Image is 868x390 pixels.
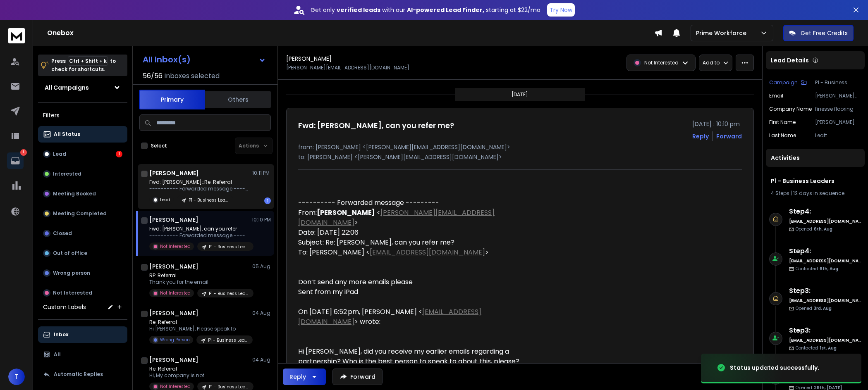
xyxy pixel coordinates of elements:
div: ---------- Forwarded message --------- From: Date: [DATE] 22:06 Subject: Re: [PERSON_NAME], can y... [298,198,540,257]
h6: Step 3 : [789,326,861,335]
blockquote: On [DATE] 6:52 pm, [PERSON_NAME] < > wrote: [298,307,540,337]
h3: Inboxes selected [164,71,220,81]
label: Select [151,143,167,149]
button: Get Free Credits [783,25,854,41]
span: 56 / 56 [143,71,163,81]
a: [EMAIL_ADDRESS][DOMAIN_NAME] [298,307,481,326]
div: Reply [289,373,306,381]
h3: Filters [38,109,127,121]
h6: Step 4 : [789,207,861,216]
button: Meeting Completed [38,205,127,222]
span: 3rd, Aug [814,305,832,312]
button: Reply [283,369,326,385]
p: Re: Referral [149,319,249,326]
p: Fwd: [PERSON_NAME]::Re: Referral [149,179,249,185]
button: Primary [139,90,205,109]
div: Activities [766,149,865,167]
p: Get only with our starting at $22/mo [311,6,540,14]
a: [PERSON_NAME][EMAIL_ADDRESS][DOMAIN_NAME] [298,208,495,227]
a: 1 [7,152,24,169]
p: Lead Details [771,56,809,64]
h6: [EMAIL_ADDRESS][DOMAIN_NAME] [789,218,861,224]
p: Try Now [550,6,572,14]
strong: verified leads [337,6,380,14]
p: RE: Referral [149,272,249,279]
span: Ctrl + Shift + k [68,56,108,66]
a: [EMAIL_ADDRESS][DOMAIN_NAME] [370,247,485,257]
span: 12 days in sequence [793,190,844,197]
p: Wrong person [53,270,90,276]
p: 05 Aug [252,263,271,270]
span: 6th, Aug [820,266,838,272]
h6: [EMAIL_ADDRESS][DOMAIN_NAME] [789,337,861,343]
p: Re: Referral [149,366,249,372]
p: Closed [53,230,72,237]
p: P1 - Business Leaders [189,197,228,203]
p: Hi [PERSON_NAME], Please speak to [149,326,249,332]
p: P1 - Business Leaders [815,79,861,86]
p: Meeting Completed [53,210,107,217]
p: Hi, My company is not [149,372,249,379]
p: Lead [160,197,170,203]
span: 6th, Aug [814,226,832,232]
div: Hi [PERSON_NAME], did you receive my earlier emails regarding a partnership? Who is the best pers... [298,347,540,376]
div: 1 [264,197,271,204]
h6: [EMAIL_ADDRESS][DOMAIN_NAME] [789,297,861,304]
span: < > [298,208,495,227]
div: 1 [116,151,122,157]
p: Inbox [54,331,68,338]
p: P1 - Business Leaders [208,337,248,343]
p: Email [769,93,783,99]
p: Add to [703,59,720,66]
img: logo [8,28,25,43]
p: 1 [20,149,27,156]
p: Last Name [769,132,796,139]
p: Press to check for shortcuts. [51,57,116,74]
p: Thank you for the email [149,279,249,285]
p: Not Interested [53,290,92,296]
button: Inbox [38,326,127,343]
p: Opened [796,305,832,312]
p: Contacted [796,266,838,272]
p: P1 - Business Leaders [209,290,249,297]
p: Automatic Replies [54,371,103,378]
p: Not Interested [644,59,679,66]
button: All [38,346,127,363]
p: finesse flooring [815,106,861,112]
h1: P1 - Business Leaders [771,177,860,185]
p: Meeting Booked [53,190,96,197]
p: Get Free Credits [801,29,848,37]
p: All Status [54,131,80,138]
p: Prime Workforce [696,29,750,37]
button: Others [205,90,271,109]
div: | [771,190,860,197]
p: All [54,351,61,358]
button: All Campaigns [38,79,127,96]
button: Meeting Booked [38,185,127,202]
h1: All Inbox(s) [143,55,191,64]
p: [DATE] : 10:10 pm [692,120,742,128]
button: Lead1 [38,146,127,162]
p: Company Name [769,106,812,112]
p: [PERSON_NAME][EMAIL_ADDRESS][DOMAIN_NAME] [815,93,861,99]
p: ---------- Forwarded message --------- From: [149,232,249,239]
p: Not Interested [160,383,191,390]
p: P1 - Business Leaders [209,384,249,390]
p: Fwd: [PERSON_NAME], can you refer [149,226,249,232]
span: 4 Steps [771,190,789,197]
p: [DATE] [512,91,528,98]
h6: Step 4 : [789,246,861,256]
button: Out of office [38,245,127,262]
button: Campaign [769,79,807,86]
button: T [8,369,25,385]
h1: [PERSON_NAME] [149,169,199,177]
p: P1 - Business Leaders [209,244,249,250]
h1: [PERSON_NAME] [286,55,332,63]
button: All Inbox(s) [136,51,273,68]
p: [PERSON_NAME] [815,119,861,126]
button: Closed [38,225,127,242]
p: Not Interested [160,290,191,296]
button: Forward [332,369,383,385]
